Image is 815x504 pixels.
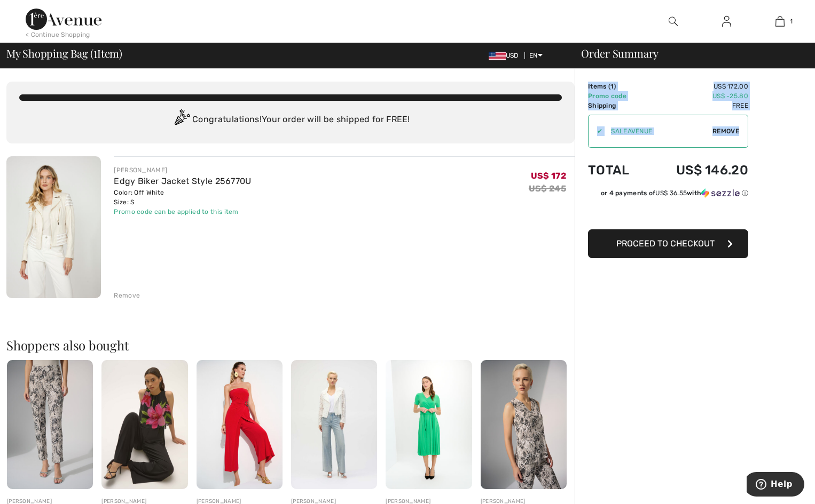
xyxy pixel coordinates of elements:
span: My Shopping Bag ( Item) [6,48,122,59]
div: or 4 payments ofUS$ 36.55withSezzle Click to learn more about Sezzle [588,188,748,202]
img: 1ère Avenue [26,9,101,30]
img: Sezzle [701,188,740,198]
div: Color: Off White Size: S [114,188,251,207]
span: 1 [790,17,793,26]
div: ✔ [589,126,602,136]
span: Remove [712,126,739,136]
img: Wide-Leg Mid-Rise Jeans Style 252916 [291,360,377,489]
td: Promo code [588,91,646,101]
img: My Info [722,15,731,28]
td: Shipping [588,101,646,110]
td: US$ 146.20 [646,152,748,188]
img: Congratulation2.svg [171,109,192,131]
span: 1 [93,45,97,59]
h2: Shoppers also bought [6,339,575,351]
div: Remove [114,291,140,300]
span: USD [489,52,523,59]
div: Order Summary [568,48,809,59]
img: V-Neck Snake Print Pullover Style 252243 [481,360,567,489]
s: US$ 245 [529,183,566,194]
img: V-Neck Pleated Midi Dress Style 241013 [386,360,472,489]
td: Total [588,152,646,188]
a: 1 [754,15,806,28]
td: Items ( ) [588,82,646,91]
div: Congratulations! Your order will be shipped for FREE! [19,109,562,131]
img: Floral Sleeveless Jumpsuit Style 252704 [101,360,187,489]
img: Edgy Biker Jacket Style 256770U [6,156,101,298]
img: US Dollar [489,52,506,60]
iframe: PayPal-paypal [588,202,748,226]
div: < Continue Shopping [26,30,90,39]
a: Sign In [714,15,740,28]
td: Free [646,101,748,110]
input: Promo code [602,115,712,147]
a: Edgy Biker Jacket Style 256770U [114,176,251,186]
img: Strapless Formal Jumpsuit Style 252083 [197,360,283,489]
span: 1 [610,83,614,90]
img: My Bag [775,15,785,28]
td: US$ -25.80 [646,91,748,101]
button: Proceed to Checkout [588,229,748,258]
div: or 4 payments of with [601,188,748,198]
img: Snake Print Slim Trousers Style 252238 [7,360,93,489]
span: US$ 36.55 [655,189,687,197]
span: EN [529,52,543,59]
iframe: Opens a widget where you can find more information [747,472,804,499]
div: Promo code can be applied to this item [114,207,251,217]
img: search the website [669,15,678,28]
span: Proceed to Checkout [616,238,715,249]
td: US$ 172.00 [646,82,748,91]
span: US$ 172 [531,171,566,181]
div: [PERSON_NAME] [114,165,251,175]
